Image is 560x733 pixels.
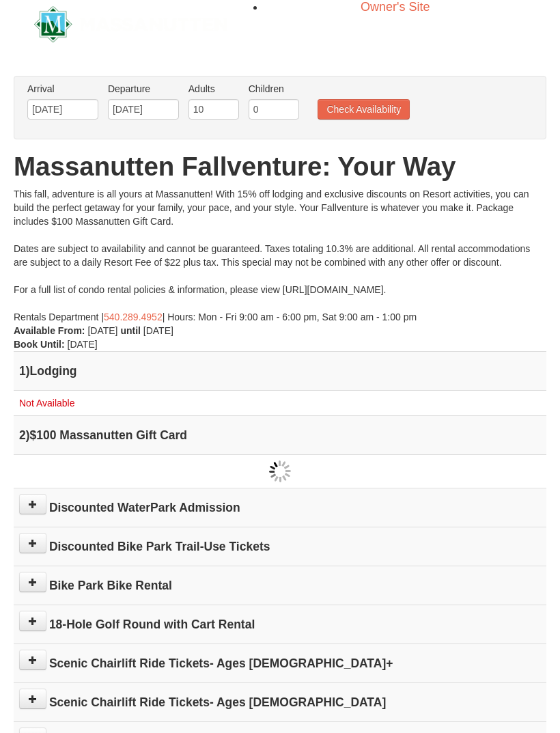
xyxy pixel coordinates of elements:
img: wait gif [269,460,291,482]
a: Massanutten Resort [34,6,227,38]
label: Children [249,82,299,96]
strong: Book Until: [14,339,65,350]
span: ) [26,428,30,442]
a: 540.289.4952 [104,312,163,322]
strong: until [120,325,141,336]
label: Arrival [27,82,98,96]
span: [DATE] [68,339,98,350]
h4: Bike Park Bike Rental [19,579,541,592]
h4: Discounted WaterPark Admission [19,501,541,514]
span: ) [26,364,30,378]
h1: Massanutten Fallventure: Your Way [14,153,546,180]
button: Check Availability [318,99,410,120]
h4: Discounted Bike Park Trail-Use Tickets [19,540,541,553]
strong: Available From: [14,325,85,336]
label: Departure [108,82,179,96]
h4: Scenic Chairlift Ride Tickets- Ages [DEMOGRAPHIC_DATA] [19,695,541,709]
label: Adults [188,82,239,96]
span: [DATE] [143,325,173,336]
h4: 2 $100 Massanutten Gift Card [19,428,541,442]
span: Not Available [19,398,74,409]
h4: 18-Hole Golf Round with Cart Rental [19,618,541,631]
span: [DATE] [87,325,117,336]
h4: Scenic Chairlift Ride Tickets- Ages [DEMOGRAPHIC_DATA]+ [19,656,541,670]
h4: 1 Lodging [19,364,541,378]
div: This fall, adventure is all yours at Massanutten! With 15% off lodging and exclusive discounts on... [14,187,546,324]
img: Massanutten Resort Logo [34,6,227,43]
